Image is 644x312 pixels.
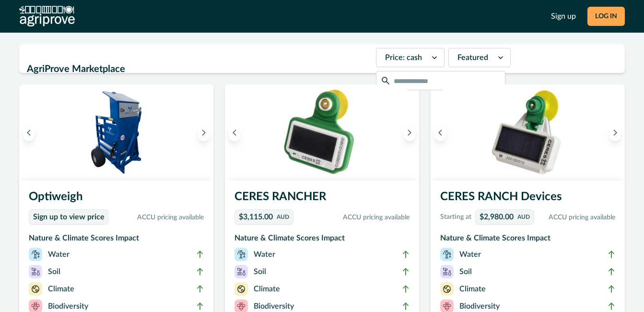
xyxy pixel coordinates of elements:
p: Climate [48,283,74,295]
p: Sign up to view price [33,213,105,222]
button: Next image [404,124,415,141]
p: Climate [459,283,486,295]
img: A single CERES RANCHER device [225,84,419,180]
p: Biodiversity [459,300,500,312]
p: ACCU pricing available [113,213,204,223]
button: Next image [609,124,621,141]
p: ACCU pricing available [297,213,410,223]
img: A single CERES RANCH device [431,84,625,180]
p: Climate [254,283,280,295]
h3: Nature & Climate Scores Impact [234,232,410,248]
p: Biodiversity [48,300,88,312]
p: Biodiversity [254,300,294,312]
p: Soil [459,266,472,277]
p: Water [459,249,481,260]
h3: CERES RANCH Devices [440,188,615,209]
img: An Optiweigh unit [19,84,213,180]
button: LOG IN [587,7,625,26]
img: AgriProve logo [19,6,75,27]
button: Previous image [434,124,446,141]
h3: Nature & Climate Scores Impact [29,232,204,248]
button: Previous image [229,124,240,141]
h3: CERES RANCHER [234,188,410,209]
a: Sign up [551,11,576,22]
p: Water [254,249,275,260]
h3: Optiweigh [29,188,204,209]
p: Water [48,249,70,260]
h3: Nature & Climate Scores Impact [440,232,615,248]
p: AUD [277,214,289,220]
p: Soil [254,266,266,277]
a: Sign up to view price [29,209,109,225]
p: ACCU pricing available [538,213,615,223]
p: Starting at [440,212,471,222]
button: Next image [198,124,210,141]
p: AUD [517,214,530,220]
p: $3,115.00 [239,213,273,221]
p: Soil [48,266,60,277]
button: Previous image [23,124,35,141]
h2: AgriProve Marketplace [27,60,370,78]
p: $2,980.00 [480,213,514,221]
